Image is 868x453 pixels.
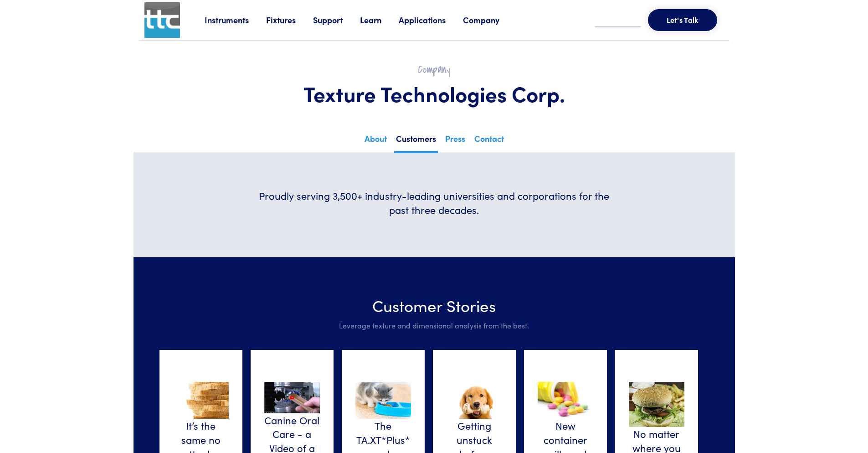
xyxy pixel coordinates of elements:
img: ttc_logo_1x1_v1.0.png [144,2,180,38]
h1: Texture Technologies Corp. [161,80,708,107]
img: bread.jpg [173,382,229,419]
img: nospillscontainer.jpg [538,382,593,419]
a: About [363,131,389,151]
img: catfood.jpg [355,382,411,419]
a: Company [463,14,517,26]
a: Applications [399,14,463,26]
img: petchew.jpg [447,382,502,419]
button: Let's Talk [648,9,717,31]
a: Press [443,131,467,151]
img: canine-oral-care-chewing-robot.jpg [264,382,320,413]
a: Contact [473,131,506,151]
h3: Customer Stories [161,294,708,316]
img: restaurantconsistency.jpg [629,382,684,427]
a: Fixtures [266,14,313,26]
a: Support [313,14,360,26]
a: Learn [360,14,399,26]
p: Leverage texture and dimensional analysis from the best. [161,320,708,332]
h2: Company [161,62,708,77]
h6: Proudly serving 3,500+ industry-leading universities and corporations for the past three decades. [254,189,615,217]
a: Customers [394,131,438,153]
a: Instruments [205,14,266,26]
